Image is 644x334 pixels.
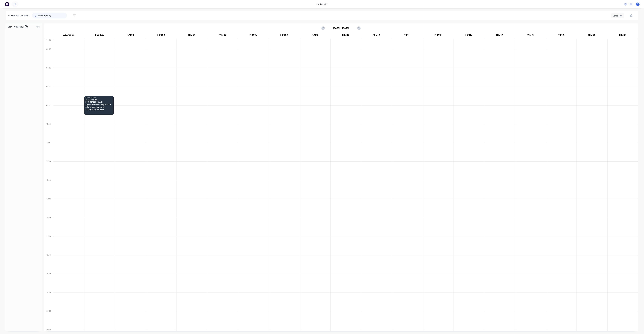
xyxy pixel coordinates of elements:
[44,197,53,216] div: 14:00
[44,141,53,160] div: 11:00
[330,33,361,39] div: FNM 12
[361,33,392,39] div: FNM 13
[515,33,546,39] div: FNM 18
[44,122,53,141] div: 10:00
[44,38,53,48] div: 05:30
[177,33,207,39] div: FNM 06
[238,33,269,39] div: FNM 08
[84,33,115,39] div: 2nd Run
[613,14,621,17] div: Vehicle
[299,33,330,39] div: FNM 10
[44,216,53,235] div: 15:00
[611,13,624,18] button: Vehicle
[44,253,53,272] div: 17:00
[44,160,53,178] div: 12:00
[85,104,113,106] span: Alpine Metal Roofing Pty Ltd
[8,25,23,28] span: Delivery backlog
[146,33,176,39] div: FNM 03
[269,33,299,39] div: FNM 09
[44,178,53,197] div: 13:00
[5,2,9,6] img: Factory
[6,11,32,20] div: Delivery scheduling
[44,328,53,331] div: 21:00
[85,109,113,111] span: TAMBORINE MOUNTAIN
[115,33,145,39] div: FNM 02
[546,33,576,39] div: FNM 19
[44,235,53,253] div: 16:00
[484,33,515,39] div: FNM 17
[423,33,453,39] div: FNM 15
[85,101,113,103] span: PO # [PERSON_NAME]
[44,85,53,104] div: 08:00
[85,106,113,108] span: 1C [GEOGRAPHIC_DATA]
[85,97,113,99] span: 08:30 - 09:30
[53,33,84,39] div: ACA Truck
[44,48,53,66] div: 06:00
[576,33,607,39] div: FNM 20
[637,3,639,5] span: F1
[392,33,422,39] div: FNM 14
[38,13,67,18] input: Search for orders
[44,291,53,309] div: 19:00
[44,104,53,122] div: 09:00
[315,2,329,6] div: productivity
[44,272,53,291] div: 18:00
[453,33,484,39] div: FNM 16
[25,25,28,28] span: 0
[607,33,638,39] div: FNM 21
[44,309,53,328] div: 20:00
[207,33,238,39] div: FNM 07
[85,99,113,101] span: Order # 193458
[44,66,53,85] div: 07:00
